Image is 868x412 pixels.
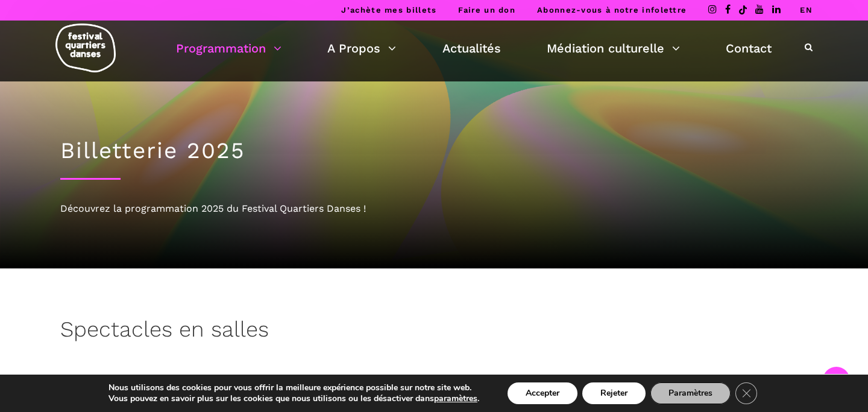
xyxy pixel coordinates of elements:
button: Accepter [508,382,577,404]
a: EN [800,5,813,14]
button: paramètres [434,393,477,404]
div: Découvrez la programmation 2025 du Festival Quartiers Danses ! [60,201,808,217]
button: Rejeter [582,382,646,404]
p: Nous utilisons des cookies pour vous offrir la meilleure expérience possible sur notre site web. [108,382,479,393]
h3: Spectacles en salles [60,317,269,347]
a: Abonnez-vous à notre infolettre [537,5,687,14]
a: Médiation culturelle [547,38,680,59]
p: Vous pouvez en savoir plus sur les cookies que nous utilisons ou les désactiver dans . [108,393,479,404]
img: logo-fqd-med [55,24,116,72]
a: J’achète mes billets [341,5,436,14]
a: Contact [726,38,772,59]
a: Programmation [176,38,281,59]
button: Paramètres [650,382,731,404]
h1: Billetterie 2025 [60,138,808,164]
a: Faire un don [458,5,515,14]
button: Close GDPR Cookie Banner [735,382,757,404]
a: A Propos [327,38,396,59]
a: Actualités [442,38,501,59]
